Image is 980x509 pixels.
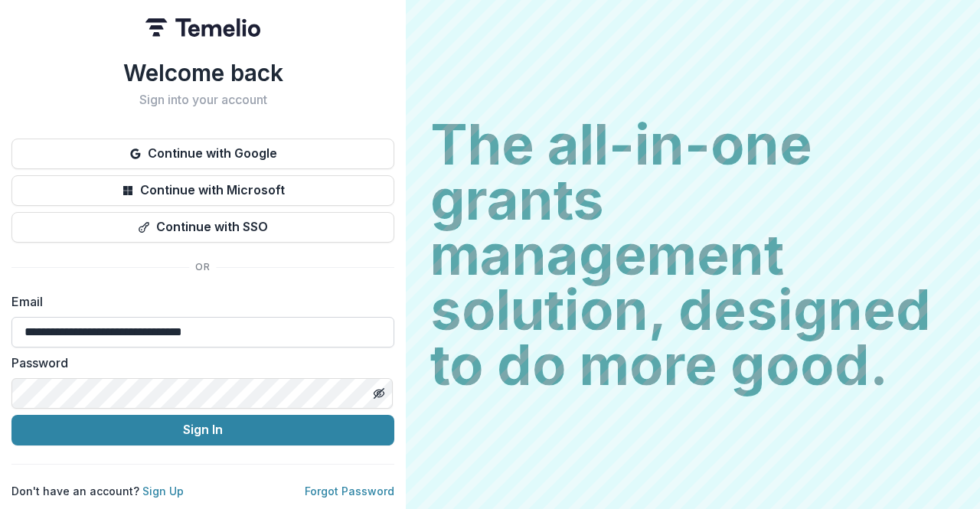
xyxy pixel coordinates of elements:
h1: Welcome back [11,59,394,86]
img: Temelio [145,18,260,37]
button: Sign In [11,415,394,445]
button: Continue with Google [11,139,394,169]
a: Forgot Password [305,485,394,498]
button: Continue with SSO [11,212,394,243]
label: Email [11,292,385,311]
button: Continue with Microsoft [11,175,394,206]
a: Sign Up [142,485,184,498]
button: Toggle password visibility [367,381,391,406]
label: Password [11,354,385,372]
p: Don't have an account? [11,483,184,499]
h2: Sign into your account [11,93,394,107]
